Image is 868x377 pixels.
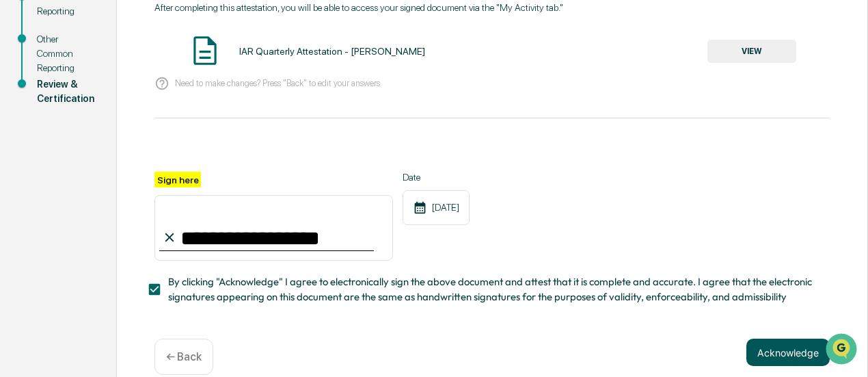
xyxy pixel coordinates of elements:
span: Data Lookup [27,198,86,211]
div: Review & Certification [37,77,94,106]
p: Need to make changes? Press "Back" to edit your answers [175,78,380,88]
button: Acknowledge [746,339,830,366]
img: 1746055101610-c473b297-6a78-478c-a979-82029cc54cd1 [14,104,38,129]
div: 🖐️ [14,173,25,184]
div: Other Common Reporting [37,32,94,75]
label: Sign here [154,172,201,187]
div: We're available if you need us! [46,118,173,129]
a: Powered byPylon [96,231,165,242]
div: Start new chat [46,104,224,118]
label: Date [403,172,470,183]
a: 🔎Data Lookup [8,192,92,217]
span: By clicking "Acknowledge" I agree to electronically sign the above document and attest that it is... [168,274,819,305]
iframe: Open customer support [824,332,861,369]
a: 🖐️Preclearance [8,166,94,191]
div: 🔎 [14,199,25,210]
p: ← Back [166,350,202,363]
span: Preclearance [27,172,88,185]
div: [DATE] [403,190,470,225]
span: Pylon [136,231,165,242]
span: After completing this attestation, you will be able to access your signed document via the "My Ac... [154,2,563,13]
span: Attestations [113,172,169,185]
p: How can we help? [14,28,249,50]
div: IAR Quarterly Attestation - [PERSON_NAME] [239,46,425,57]
div: 🗄️ [99,173,110,184]
button: VIEW [707,40,796,63]
img: Document Icon [188,34,222,68]
a: 🗄️Attestations [94,166,175,191]
button: Start new chat [232,108,249,125]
